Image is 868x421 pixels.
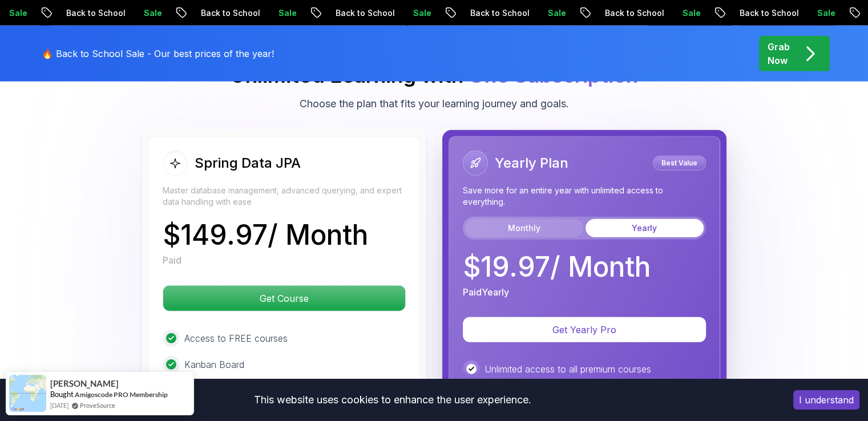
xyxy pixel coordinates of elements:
[230,64,638,87] h2: Unlimited Learning with
[655,157,704,169] p: Best Value
[403,7,440,19] p: Sale
[134,7,171,19] p: Sale
[538,7,575,19] p: Sale
[163,221,368,249] p: $ 149.97 / Month
[495,154,568,172] h2: Yearly Plan
[50,400,68,410] span: [DATE]
[300,96,569,112] p: Choose the plan that fits your learning journey and goals.
[463,253,651,281] p: $ 19.97 / Month
[768,40,790,67] p: Grab Now
[163,285,406,311] button: Get Course
[42,47,274,60] p: 🔥 Back to School Sale - Our best prices of the year!
[195,154,301,172] h2: Spring Data JPA
[463,185,706,208] p: Save more for an entire year with unlimited access to everything.
[586,219,704,237] button: Yearly
[793,390,859,410] button: Accept cookies
[50,379,119,388] span: [PERSON_NAME]
[163,185,406,208] p: Master database management, advanced querying, and expert data handling with ease
[463,285,509,299] p: Paid Yearly
[485,362,651,376] p: Unlimited access to all premium courses
[595,7,673,19] p: Back to School
[80,400,115,410] a: ProveSource
[461,7,538,19] p: Back to School
[191,7,269,19] p: Back to School
[50,390,74,399] span: Bought
[184,331,288,345] p: Access to FREE courses
[326,7,403,19] p: Back to School
[463,317,706,342] button: Get Yearly Pro
[75,390,168,399] a: Amigoscode PRO Membership
[269,7,305,19] p: Sale
[465,219,583,237] button: Monthly
[163,253,181,267] p: Paid
[163,286,405,311] p: Get Course
[56,7,134,19] p: Back to School
[184,358,244,371] p: Kanban Board
[9,375,46,412] img: provesource social proof notification image
[808,7,844,19] p: Sale
[730,7,808,19] p: Back to School
[163,293,406,304] a: Get Course
[673,7,709,19] p: Sale
[463,324,706,335] a: Get Yearly Pro
[9,387,776,412] div: This website uses cookies to enhance the user experience.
